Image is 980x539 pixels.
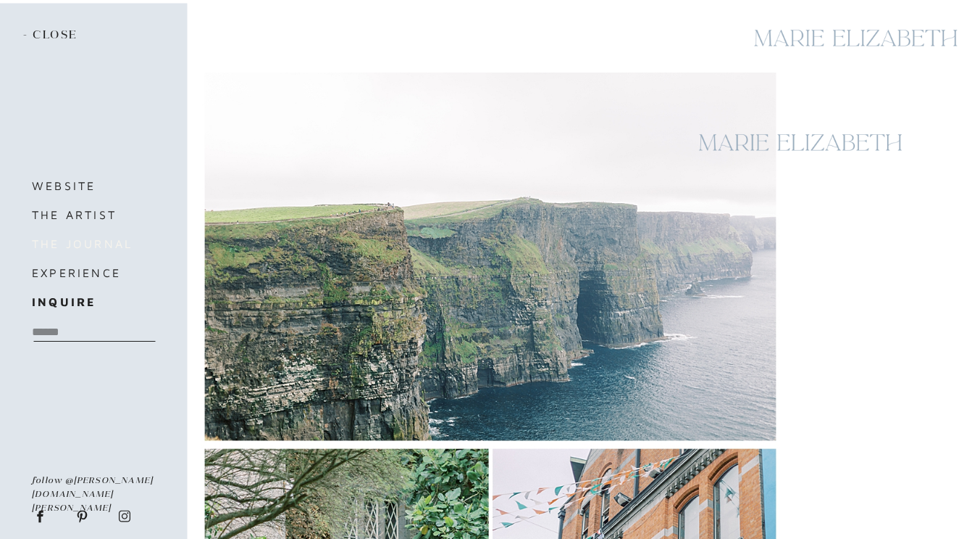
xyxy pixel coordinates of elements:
[32,472,156,499] p: follow @[PERSON_NAME][DOMAIN_NAME][PERSON_NAME]
[32,176,154,196] a: website
[32,295,96,308] b: inquire
[201,56,780,445] img: Cliffs Of Moher, Ireland
[32,205,154,225] a: the artist
[32,263,171,283] a: experience
[23,28,83,44] h2: - close
[32,292,154,312] a: inquire
[32,234,154,254] a: the journal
